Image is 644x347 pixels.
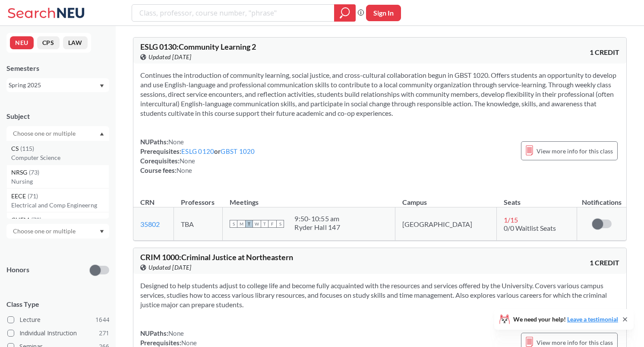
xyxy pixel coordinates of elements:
[9,128,81,139] input: Choose one or multiple
[99,328,109,338] span: 271
[10,36,34,49] button: NEU
[567,315,618,323] a: Leave a testimonial
[100,132,104,136] svg: Dropdown arrow
[11,201,109,210] p: Electrical and Comp Engineerng
[168,329,184,337] span: None
[11,191,28,201] span: EECE
[140,220,160,228] a: 35802
[11,215,31,225] span: CHEM
[174,207,223,241] td: TBA
[28,192,38,200] span: ( 71 )
[6,224,109,239] div: Dropdown arrow
[366,5,401,21] button: Sign In
[294,214,340,223] div: 9:50 - 10:55 am
[140,137,255,175] div: NUPaths: Prerequisites: or Corequisites: Course fees:
[140,42,256,51] span: ESLG 0130 : Community Learning 2
[6,265,29,275] p: Honors
[180,157,195,165] span: None
[168,138,184,146] span: None
[261,220,268,228] span: T
[513,316,618,322] span: We need your help!
[7,328,109,339] label: Individual Instruction
[148,263,191,272] span: Updated [DATE]
[504,224,556,232] span: 0/0 Waitlist Seats
[6,78,109,92] div: Spring 2025Dropdown arrow
[268,220,276,228] span: F
[237,220,245,228] span: M
[590,48,619,57] span: 1 CREDIT
[139,6,328,20] input: Class, professor, course number, "phrase"
[590,258,619,267] span: 1 CREDIT
[395,189,497,207] th: Campus
[31,216,41,223] span: ( 70 )
[245,220,253,228] span: T
[37,36,60,49] button: CPS
[230,220,237,228] span: S
[504,216,518,224] span: 1 / 15
[221,147,255,155] a: GBST 1020
[276,220,284,228] span: S
[177,166,192,174] span: None
[100,84,104,88] svg: Dropdown arrow
[140,197,155,207] div: CRN
[140,70,619,118] section: Continues the introduction of community learning, social justice, and cross-cultural collaboratio...
[140,252,293,262] span: CRIM 1000 : Criminal Justice at Northeastern
[9,80,99,90] div: Spring 2025
[6,111,109,121] div: Subject
[95,315,109,325] span: 1644
[395,207,497,241] td: [GEOGRAPHIC_DATA]
[63,36,88,49] button: LAW
[334,4,356,22] div: magnifying glass
[9,226,81,236] input: Choose one or multiple
[340,7,350,19] svg: magnifying glass
[20,145,34,152] span: ( 115 )
[537,146,613,156] span: View more info for this class
[7,314,109,325] label: Lecture
[174,189,223,207] th: Professors
[11,177,109,186] p: Nursing
[140,281,619,309] section: Designed to help students adjust to college life and become fully acquainted with the resources a...
[497,189,577,207] th: Seats
[6,126,109,141] div: Dropdown arrowCS(115)Computer ScienceNRSG(73)NursingEECE(71)Electrical and Comp EngineerngCHEM(70...
[181,339,197,347] span: None
[223,189,395,207] th: Meetings
[100,230,104,233] svg: Dropdown arrow
[6,64,109,73] div: Semesters
[294,223,340,232] div: Ryder Hall 147
[11,153,109,162] p: Computer Science
[29,169,39,176] span: ( 73 )
[253,220,261,228] span: W
[6,299,109,309] span: Class Type
[11,168,29,177] span: NRSG
[181,147,214,155] a: ESLG 0120
[11,144,20,153] span: CS
[148,52,191,62] span: Updated [DATE]
[577,189,626,207] th: Notifications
